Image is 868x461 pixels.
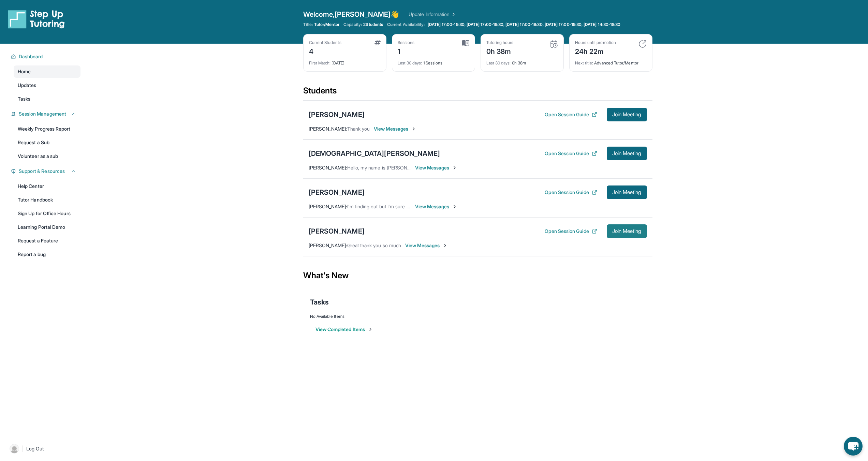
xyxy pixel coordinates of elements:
[398,56,469,66] div: 1 Sessions
[14,123,80,135] a: Weekly Progress Report
[315,326,373,333] button: View Completed Items
[14,79,80,91] a: Updates
[607,224,647,238] button: Join Meeting
[14,180,80,192] a: Help Center
[309,56,381,66] div: [DATE]
[612,190,642,194] span: Join Meeting
[575,40,616,45] div: Hours until promotion
[347,242,401,248] span: Great thank you so much
[347,126,370,132] span: Thank you
[575,45,616,56] div: 24h 22m
[14,207,80,220] a: Sign Up for Office Hours
[398,45,415,56] div: 1
[844,437,863,456] button: chat-button
[550,40,558,48] img: card
[14,248,80,261] a: Report a bug
[387,22,425,27] span: Current Availability:
[347,165,729,170] span: Hello, my name is [PERSON_NAME] and I have been chosen as the StepUp tutor for [PERSON_NAME]! I w...
[18,82,36,89] span: Updates
[452,165,457,170] img: Chevron-Right
[310,297,329,307] span: Tasks
[19,53,43,60] span: Dashboard
[545,189,597,196] button: Open Session Guide
[607,108,647,121] button: Join Meeting
[415,203,458,210] span: View Messages
[343,22,362,27] span: Capacity:
[545,228,597,235] button: Open Session Guide
[575,56,647,66] div: Advanced Tutor/Mentor
[612,113,642,117] span: Join Meeting
[309,226,365,236] div: [PERSON_NAME]
[7,441,80,456] a: |Log Out
[486,40,514,45] div: Tutoring hours
[18,68,31,75] span: Home
[19,110,66,117] span: Session Management
[309,165,347,170] span: [PERSON_NAME] :
[14,221,80,233] a: Learning Portal Demo
[14,150,80,162] a: Volunteer as a sub
[14,235,80,247] a: Request a Feature
[462,40,469,46] img: card
[398,60,422,65] span: Last 30 days :
[428,22,621,27] span: [DATE] 17:00-19:30, [DATE] 17:00-19:30, [DATE] 17:00-19:30, [DATE] 17:00-19:30, [DATE] 14:30-18:30
[411,126,416,132] img: Chevron-Right
[303,10,399,19] span: Welcome, [PERSON_NAME] 👋
[452,204,457,209] img: Chevron-Right
[486,60,511,65] span: Last 30 days :
[309,60,331,65] span: First Match :
[426,22,622,27] a: [DATE] 17:00-19:30, [DATE] 17:00-19:30, [DATE] 17:00-19:30, [DATE] 17:00-19:30, [DATE] 14:30-18:30
[545,150,597,157] button: Open Session Guide
[450,11,456,18] img: Chevron Right
[16,110,76,117] button: Session Management
[14,136,80,149] a: Request a Sub
[374,125,416,132] span: View Messages
[16,168,76,175] button: Support & Resources
[486,45,514,56] div: 0h 38m
[638,40,647,48] img: card
[442,243,448,248] img: Chevron-Right
[347,204,505,209] span: I'm finding out but I'm sure that should be okay. Sorry it couldn't work out
[8,10,65,29] img: logo
[19,168,65,175] span: Support & Resources
[303,261,652,291] div: What's New
[309,204,347,209] span: [PERSON_NAME] :
[309,149,440,158] div: [DEMOGRAPHIC_DATA][PERSON_NAME]
[303,22,313,27] span: Title:
[26,445,44,452] span: Log Out
[14,65,80,78] a: Home
[309,45,341,56] div: 4
[545,111,597,118] button: Open Session Guide
[612,151,642,155] span: Join Meeting
[309,126,347,132] span: [PERSON_NAME] :
[309,242,347,248] span: [PERSON_NAME] :
[22,445,24,453] span: |
[612,229,642,233] span: Join Meeting
[10,444,19,453] img: user-img
[309,40,341,45] div: Current Students
[18,95,30,102] span: Tasks
[309,188,365,197] div: [PERSON_NAME]
[374,40,381,45] img: card
[607,185,647,199] button: Join Meeting
[16,53,76,60] button: Dashboard
[486,56,558,66] div: 0h 38m
[310,314,646,319] div: No Available Items
[363,22,383,27] span: 2 Students
[575,60,593,65] span: Next title :
[314,22,339,27] span: Tutor/Mentor
[415,164,458,171] span: View Messages
[14,194,80,206] a: Tutor Handbook
[409,11,456,18] a: Update Information
[309,110,365,119] div: [PERSON_NAME]
[303,85,652,100] div: Students
[398,40,415,45] div: Sessions
[14,93,80,105] a: Tasks
[607,147,647,160] button: Join Meeting
[405,242,448,249] span: View Messages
